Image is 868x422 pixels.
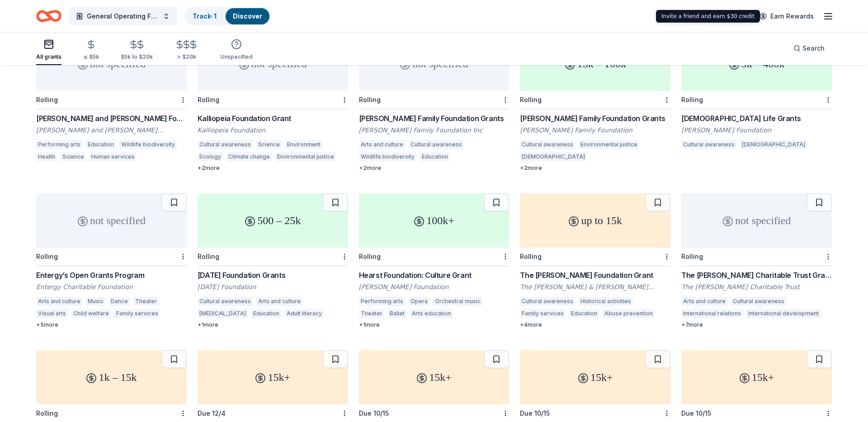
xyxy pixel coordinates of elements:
div: [PERSON_NAME] Foundation [359,282,509,291]
button: ≤ $5k [83,36,99,65]
div: Due 10/15 [359,409,389,417]
div: International relations [681,309,743,318]
div: Orchestral music [433,297,482,306]
div: Cultural awareness [731,297,786,306]
span: Search [802,43,825,54]
div: Education [569,309,599,318]
div: [PERSON_NAME] Family Foundation Grants [520,113,670,124]
div: [DEMOGRAPHIC_DATA] Life Grants [681,113,832,124]
div: Unspecified [220,53,253,61]
div: Rolling [359,253,381,260]
div: The [PERSON_NAME] Charitable Trust [681,282,832,291]
div: Education [420,152,450,161]
div: Abuse prevention [603,309,655,318]
div: Artist's services [457,309,505,318]
div: Music [86,297,105,306]
a: not specifiedRollingThe [PERSON_NAME] Charitable Trust GrantThe [PERSON_NAME] Charitable TrustArt... [681,193,832,328]
div: Cultural awareness [520,140,575,149]
div: [PERSON_NAME] Foundation [681,126,832,135]
a: 500 – 25kRolling[DATE] Foundation Grants[DATE] FoundationCultural awarenessArts and culture[MEDIC... [198,193,348,328]
div: [DATE] Foundation Grants [198,270,348,281]
button: General Operating Fund [69,7,177,25]
a: 100k+RollingHearst Foundation: Culture Grant[PERSON_NAME] FoundationPerforming artsOperaOrchestra... [359,193,509,328]
div: Wildlife biodiversity [359,152,416,161]
div: Family services [520,309,566,318]
div: The [PERSON_NAME] Charitable Trust Grant [681,270,832,281]
a: Home [36,5,61,27]
div: [PERSON_NAME] and [PERSON_NAME] Foundation Grant [36,113,187,124]
div: Historical activities [579,297,633,306]
a: Track· 1 [193,12,217,20]
div: Special population support [590,152,666,161]
div: Climate change [226,152,272,161]
div: [DEMOGRAPHIC_DATA] [740,140,807,149]
div: 15k+ [359,350,509,404]
div: [MEDICAL_DATA] [198,309,248,318]
div: 500 – 25k [198,193,348,248]
div: Environmental justice [579,140,639,149]
div: Environmental justice [275,152,336,161]
div: Rolling [520,96,542,103]
a: 15k – 100kRolling[PERSON_NAME] Family Foundation Grants[PERSON_NAME] Family FoundationCultural aw... [520,37,670,172]
button: > $20k [175,36,198,65]
div: Rolling [520,253,542,260]
div: Arts education [410,309,453,318]
div: Arts and culture [36,297,82,306]
div: + 5 more [36,321,187,328]
div: Kalliopeia Foundation Grant [198,113,348,124]
button: All grants [36,35,61,65]
div: Visual arts [36,309,68,318]
div: Child welfare [71,309,111,318]
div: Cultural awareness [520,297,575,306]
div: Arts and culture [359,140,405,149]
div: The [PERSON_NAME] & [PERSON_NAME] Foundation [520,282,670,291]
div: Due 12/4 [198,409,226,417]
div: Theater [359,309,384,318]
div: Rolling [681,96,703,103]
div: Human services [90,152,137,161]
div: Performing arts [36,140,82,149]
div: Cultural awareness [681,140,736,149]
a: not specifiedRolling[PERSON_NAME] Family Foundation Grants[PERSON_NAME] Family Foundation IncArts... [359,37,509,172]
div: [DEMOGRAPHIC_DATA] [520,152,587,161]
div: Science [256,140,282,149]
div: 100k+ [359,193,509,248]
div: Rolling [681,253,703,260]
div: ≤ $5k [83,53,99,61]
div: Ballet [388,309,406,318]
div: Entergy’s Open Grants Program [36,270,187,281]
div: Education [251,309,281,318]
div: not specified [36,193,187,248]
div: Rolling [198,96,219,103]
div: 1k – 15k [36,350,187,404]
div: 15k+ [520,350,670,404]
div: [PERSON_NAME] Family Foundation Grants [359,113,509,124]
a: not specifiedRollingEntergy’s Open Grants ProgramEntergy Charitable FoundationArts and cultureMus... [36,193,187,328]
div: Environment [285,140,322,149]
div: Arts and culture [681,297,727,306]
div: Wildlife biodiversity [119,140,177,149]
div: [PERSON_NAME] Family Foundation Inc [359,126,509,135]
div: Due 10/15 [681,409,711,417]
div: Rolling [36,253,58,260]
div: Opera [409,297,429,306]
div: 15k+ [681,350,832,404]
div: + 2 more [198,164,348,172]
button: Search [786,39,832,57]
div: Invite a friend and earn $30 credit [656,10,760,23]
button: $5k to $20k [121,36,153,65]
a: not specifiedRollingKalliopeia Foundation GrantKalliopeia FoundationCultural awarenessScienceEnvi... [198,37,348,172]
div: + 7 more [681,321,832,328]
div: > $20k [175,53,198,61]
div: Rolling [36,409,58,417]
span: General Operating Fund [87,11,159,22]
div: [DATE] Foundation [198,282,348,291]
div: + 1 more [198,321,348,328]
div: + 2 more [359,164,509,172]
div: Hearst Foundation: Culture Grant [359,270,509,281]
div: Dance [109,297,130,306]
div: Due 10/15 [520,409,550,417]
div: Cultural awareness [198,297,253,306]
div: Theater [133,297,159,306]
div: Adult literacy [285,309,324,318]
